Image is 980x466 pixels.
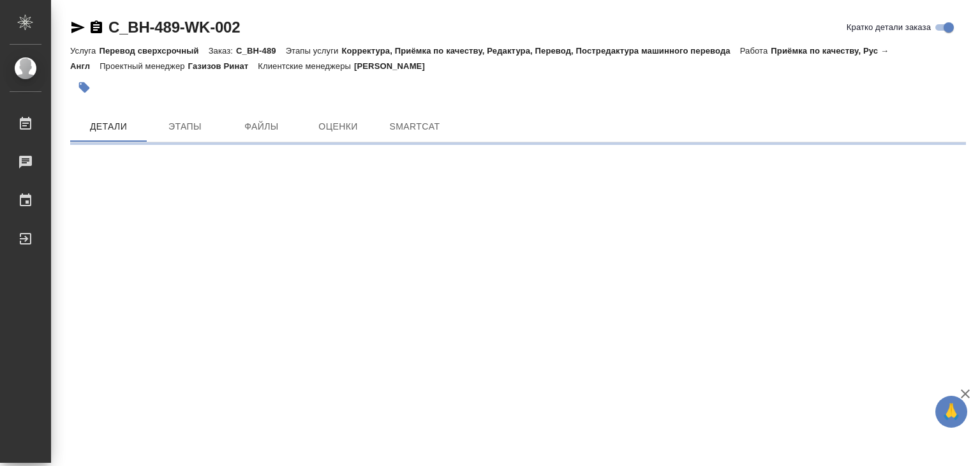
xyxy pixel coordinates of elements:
[940,398,962,425] span: 🙏
[286,46,342,56] p: Этапы услуги
[154,119,216,135] span: Этапы
[209,46,236,56] p: Заказ:
[308,119,369,135] span: Оценки
[108,19,240,36] a: C_BH-489-WK-002
[384,119,445,135] span: SmartCat
[99,46,208,56] p: Перевод сверхсрочный
[935,396,967,428] button: 🙏
[740,46,771,56] p: Работа
[70,20,85,35] button: Скопировать ссылку для ЯМессенджера
[78,119,139,135] span: Детали
[70,46,99,56] p: Услуга
[188,61,258,71] p: Газизов Ринат
[847,21,931,34] span: Кратко детали заказа
[258,61,354,71] p: Клиентские менеджеры
[100,61,188,71] p: Проектный менеджер
[231,119,292,135] span: Файлы
[341,46,739,56] p: Корректура, Приёмка по качеству, Редактура, Перевод, Постредактура машинного перевода
[354,61,434,71] p: [PERSON_NAME]
[70,73,98,101] button: Добавить тэг
[89,20,104,35] button: Скопировать ссылку
[236,46,286,56] p: C_BH-489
